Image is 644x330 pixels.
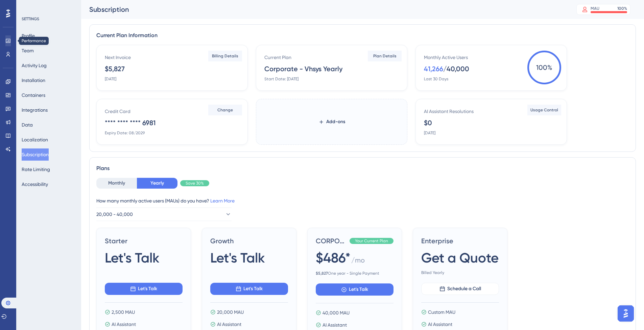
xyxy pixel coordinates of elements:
[368,51,402,61] button: Plan Details
[210,283,288,295] button: Let's Talk
[264,64,342,74] div: Corporate - Vhsys Yearly
[443,64,469,74] div: / 40,000
[22,74,45,86] button: Installation
[421,248,499,267] span: Get a Quote
[421,236,499,246] span: Enterprise
[243,285,263,293] span: Let's Talk
[22,163,50,175] button: Rate Limiting
[96,208,232,221] button: 20,000 - 40,000
[105,76,116,82] div: [DATE]
[22,16,76,22] div: SETTINGS
[323,321,347,329] span: AI Assistant
[96,210,133,218] span: 20,000 - 40,000
[105,236,183,246] span: Starter
[421,270,499,275] span: Billed Yearly
[308,116,356,128] button: Add-ons
[373,53,397,59] span: Plan Details
[617,6,627,11] div: 100 %
[105,107,130,115] div: Credit Card
[22,45,34,57] button: Team
[112,320,136,328] span: AI Assistant
[96,164,629,172] div: Plans
[22,89,45,101] button: Containers
[424,53,468,61] div: Monthly Active Users
[210,198,235,203] a: Learn More
[186,181,204,186] span: Save 30%
[138,285,157,293] span: Let's Talk
[22,59,47,72] button: Activity Log
[96,197,629,205] div: How many monthly active users (MAUs) do you have?
[22,119,33,131] button: Data
[424,107,474,115] div: AI Assistant Resolutions
[527,105,561,115] button: Usage Control
[22,148,49,161] button: Subscription
[112,308,135,316] span: 2,500 MAU
[316,271,328,276] b: $ 5,827
[264,53,291,61] div: Current Plan
[530,107,558,113] span: Usage Control
[96,178,137,189] button: Monthly
[323,309,350,317] span: 40,000 MAU
[217,308,244,316] span: 20,000 MAU
[355,238,388,244] span: Your Current Plan
[316,283,393,296] button: Let's Talk
[210,236,288,246] span: Growth
[96,31,629,39] div: Current Plan Information
[351,255,365,268] span: / mo
[208,105,242,115] button: Change
[428,320,452,328] span: AI Assistant
[316,236,347,246] span: CORPORATE - VHSYS
[105,53,131,61] div: Next Invoice
[428,308,455,316] span: Custom MAU
[22,104,48,116] button: Integrations
[208,51,242,61] button: Billing Details
[210,248,265,267] span: Let's Talk
[22,178,48,190] button: Accessibility
[212,53,238,59] span: Billing Details
[264,76,299,82] div: Start Date: [DATE]
[424,130,435,136] div: [DATE]
[424,118,432,128] div: $0
[89,5,559,14] div: Subscription
[349,285,368,294] span: Let's Talk
[217,320,241,328] span: AI Assistant
[105,248,160,267] span: Let's Talk
[316,248,351,267] span: $486*
[22,134,48,146] button: Localization
[137,178,177,189] button: Yearly
[424,76,448,82] div: Last 30 Days
[316,271,393,276] span: One year - Single Payment
[22,30,35,42] button: Profile
[591,6,599,11] div: MAU
[217,107,233,113] span: Change
[105,130,145,136] div: Expiry Date: 08/2029
[326,118,345,126] span: Add-ons
[105,283,183,295] button: Let's Talk
[527,51,561,84] span: 100 %
[447,285,481,293] span: Schedule a Call
[105,64,125,74] div: $5,827
[616,303,636,324] iframe: UserGuiding AI Assistant Launcher
[424,64,443,74] div: 41,266
[421,283,499,295] button: Schedule a Call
